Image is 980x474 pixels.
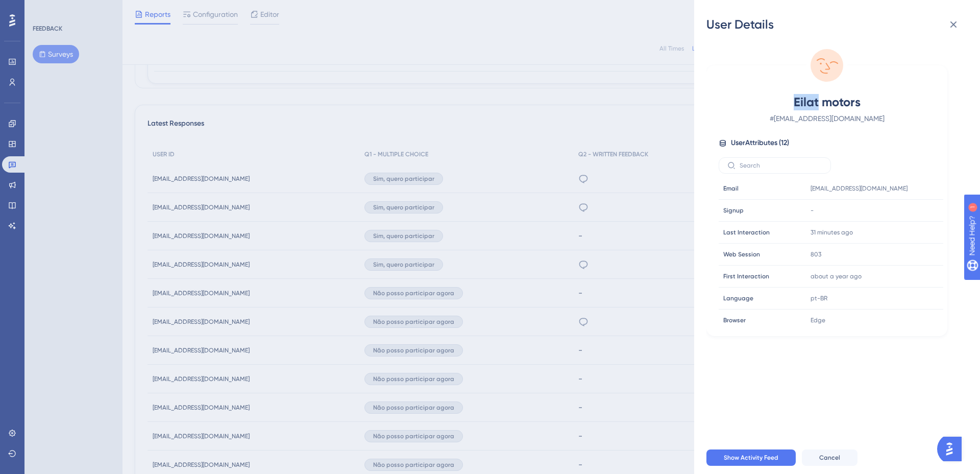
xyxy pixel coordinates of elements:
[811,273,862,280] time: about a year ago
[706,16,968,33] div: User Details
[819,454,840,462] span: Cancel
[811,294,827,302] span: pt-BR
[811,250,821,258] span: 803
[706,449,796,466] button: Show Activity Feed
[802,449,857,466] button: Cancel
[724,454,778,462] span: Show Activity Feed
[740,162,822,169] input: Search
[24,3,64,15] span: Need Help?
[723,250,760,258] span: Web Session
[811,206,814,215] span: -
[737,94,917,110] span: Eilat motors
[811,184,908,193] span: [EMAIL_ADDRESS][DOMAIN_NAME]
[811,316,825,324] span: Edge
[71,5,74,13] div: 1
[723,316,746,324] span: Browser
[937,434,968,464] iframe: UserGuiding AI Assistant Launcher
[723,228,770,236] span: Last Interaction
[811,229,853,236] time: 31 minutes ago
[723,184,739,193] span: Email
[723,272,769,280] span: First Interaction
[737,112,917,125] span: # [EMAIL_ADDRESS][DOMAIN_NAME]
[723,294,753,302] span: Language
[723,206,744,215] span: Signup
[731,137,789,149] span: User Attributes ( 12 )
